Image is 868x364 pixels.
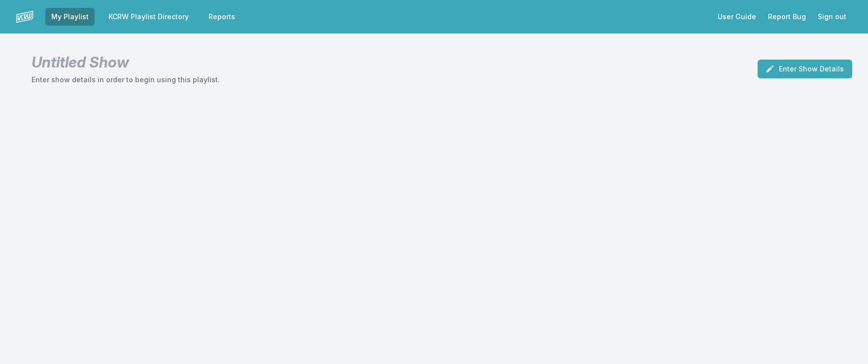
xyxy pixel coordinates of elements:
a: Reports [203,8,241,26]
button: Sign out [812,8,852,26]
a: User Guide [712,8,762,26]
a: KCRW Playlist Directory [103,8,195,26]
a: My Playlist [45,8,95,26]
h1: Untitled Show [32,53,220,71]
button: Enter Show Details [758,60,852,78]
img: logo-white-87cec1fa9cbef997252546196dc51331.png [16,8,34,26]
a: Report Bug [762,8,812,26]
p: Enter show details in order to begin using this playlist. [32,75,220,85]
